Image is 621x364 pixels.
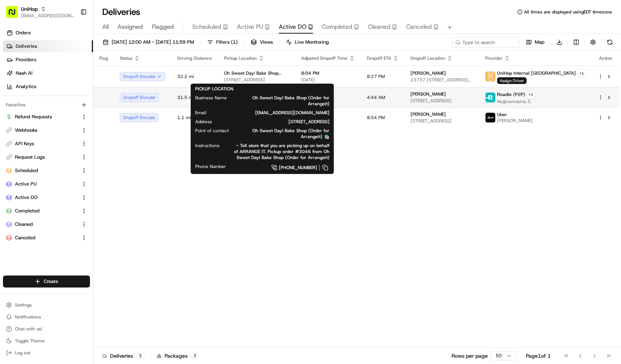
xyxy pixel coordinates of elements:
span: Oh Sweet Day! Bake Shop (Order for Arrangeit) [239,95,330,107]
span: Completed [15,208,40,214]
p: Welcome 👋 [7,29,136,41]
span: Oh Sweet Day! Bake Shop (Order for Arrangeit) [224,70,289,76]
span: - Tell store that you are picking up on behalf of ARRANGE IT. Pickup order #3046 from Oh Sweet Da... [231,143,330,161]
button: Cleaned [3,218,90,230]
div: Page 1 of 1 [526,352,551,360]
span: ( 1 ) [231,39,238,46]
div: Packages [157,352,199,360]
span: [STREET_ADDRESS] [224,119,330,125]
a: Refund Requests [6,113,78,120]
span: Toggle Theme [15,338,45,344]
a: Request Logs [6,154,78,161]
span: Canceled [15,234,35,241]
span: Email [195,110,206,116]
a: Orders [3,27,93,39]
span: Driving Distance [177,55,212,61]
button: Refund Requests [3,111,90,123]
span: Cleaned [368,22,390,31]
span: [PERSON_NAME] [411,91,446,97]
span: All times are displayed using EDT timezone [524,9,612,15]
button: Notifications [3,312,90,322]
button: Filters(1) [204,37,241,47]
span: Canceled [406,22,432,31]
button: +1 [527,90,535,99]
img: Nash [7,7,22,22]
div: 3 [191,352,199,359]
span: [EMAIL_ADDRESS][DOMAIN_NAME] [21,13,74,19]
span: Scheduled [192,22,221,31]
img: uber-new-logo.jpeg [486,113,495,122]
h1: Deliveries [102,6,140,18]
span: UniHop Internal [GEOGRAPHIC_DATA] [497,70,576,76]
button: [DATE] 12:00 AM - [DATE] 11:59 PM [99,37,197,47]
div: Deliveries [102,352,144,360]
button: Scheduled [3,165,90,177]
span: Active DO [279,22,306,31]
span: Refund Requests [15,113,52,120]
a: Active DO [6,194,78,201]
button: Toggle Theme [3,336,90,346]
span: Deliveries [16,43,37,50]
span: 4:44 AM [367,94,385,100]
span: Active PU [15,181,37,187]
a: 💻API Documentation [60,105,123,118]
a: Powered byPylon [53,126,90,132]
button: Dropoff Enroute [120,72,165,81]
a: Active PU [6,181,78,187]
div: Action [598,55,614,61]
span: Assigned [118,22,143,31]
input: Type to search [452,37,519,47]
button: +1 [577,69,586,77]
span: [PHONE_NUMBER] [279,165,317,171]
a: Scheduled [6,167,78,174]
span: Address [195,119,212,125]
span: [EMAIL_ADDRESS][DOMAIN_NAME] [218,110,330,116]
span: 31.5 mi [177,94,212,100]
span: Phone Number [195,164,226,169]
button: UniHop [21,5,38,13]
span: Roadie (P2P) [497,91,525,97]
button: Webhooks [3,124,90,136]
button: Request Logs [3,151,90,163]
span: Map [535,39,544,46]
div: We're available if you need us! [25,78,94,84]
img: roadie-logo-v2.jpg [486,93,495,102]
input: Clear [19,48,123,56]
button: Chat with us! [3,324,90,334]
span: [PERSON_NAME] [411,70,446,76]
span: Knowledge Base [15,108,57,115]
button: Start new chat [127,73,136,82]
span: Point of contact [195,128,229,134]
span: Instructions [195,143,219,149]
span: Flag [99,55,108,61]
span: [DATE] 12:00 AM - [DATE] 11:59 PM [112,39,194,46]
span: PICKUP LOCATION [195,86,233,92]
span: 8:54 PM [367,115,385,121]
span: Active DO [15,194,38,201]
a: [PHONE_NUMBER] [238,164,330,172]
span: Pickup Location [224,55,257,61]
span: Chat with us! [15,326,42,332]
span: Flagged [152,22,174,31]
div: Start new chat [25,71,122,78]
button: Views [247,37,276,47]
span: 8:27 PM [367,74,385,80]
span: Dropoff Location [411,55,445,61]
span: Oh Sweet Day! Bake Shop (Order for Arrangeit) 🛍️ [241,128,330,140]
span: Completed [322,22,352,31]
button: Active DO [3,192,90,203]
span: Scheduled [15,167,38,174]
a: Canceled [6,234,78,241]
span: All [102,22,109,31]
span: 32.2 mi [177,74,212,80]
span: Providers [16,56,36,63]
button: API Keys [3,138,90,150]
div: Favorites [3,99,90,111]
span: [DATE] [301,77,355,83]
button: Live Monitoring [283,37,332,47]
span: Log out [15,350,30,356]
span: Settings [15,302,32,308]
div: 3 [136,352,144,359]
button: Map [522,37,548,47]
